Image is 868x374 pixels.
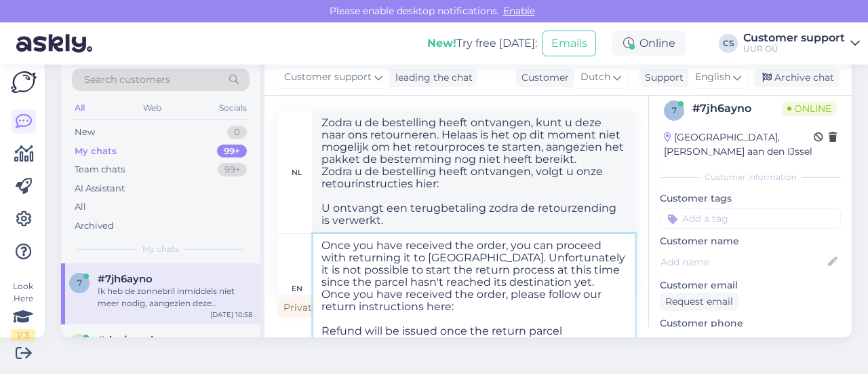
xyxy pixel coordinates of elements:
[75,182,125,195] div: AI Assistant
[75,145,117,158] div: My chats
[743,33,860,54] a: Customer supportUUR OÜ
[580,70,610,85] span: Dutch
[292,277,302,300] div: en
[98,285,252,310] div: Ik heb de zonnebril inmiddels niet meer nodig, aangezien deze uitsluitend voor mijn vakantie bedo...
[427,35,537,52] div: Try free [DATE]:
[75,219,114,233] div: Archived
[660,316,841,331] p: Customer phone
[672,105,677,115] span: 7
[216,99,250,117] div: Socials
[11,280,35,341] div: Look Here
[612,31,686,56] div: Online
[75,126,95,139] div: New
[660,191,841,206] p: Customer tags
[75,200,86,214] div: All
[84,73,170,87] span: Search customers
[292,161,302,184] div: nl
[754,69,840,87] div: Archive chat
[313,234,635,343] textarea: Once you have received the order, you can proceed with returning it to [GEOGRAPHIC_DATA]. Unfortu...
[98,334,157,346] span: #dspigamk
[77,278,82,288] span: 7
[217,145,247,158] div: 99+
[660,234,841,248] p: Customer name
[210,310,252,320] div: [DATE] 10:58
[284,70,372,85] span: Customer support
[664,130,814,159] div: [GEOGRAPHIC_DATA], [PERSON_NAME] aan den IJssel
[11,329,35,341] div: 1 / 3
[660,293,738,311] div: Request email
[427,37,456,50] b: New!
[390,71,473,85] div: leading the chat
[142,243,179,255] span: My chats
[660,255,825,269] input: Add name
[692,100,782,117] div: # 7jh6ayno
[782,101,837,116] span: Online
[140,99,164,117] div: Web
[660,278,841,293] p: Customer email
[72,99,87,117] div: All
[516,71,569,85] div: Customer
[218,163,247,176] div: 99+
[743,33,845,43] div: Customer support
[499,5,539,17] span: Enable
[542,31,596,56] button: Emails
[719,34,738,53] div: CS
[98,273,153,285] span: #7jh6ayno
[660,171,841,183] div: Customer information
[313,111,635,233] textarea: Zodra u de bestelling heeft ontvangen, kunt u deze naar ons retourneren. Helaas is het op dit mom...
[639,71,684,85] div: Support
[743,43,845,54] div: UUR OÜ
[695,70,730,85] span: English
[660,208,841,229] input: Add a tag
[227,126,247,139] div: 0
[11,71,37,93] img: Askly Logo
[75,163,125,176] div: Team chats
